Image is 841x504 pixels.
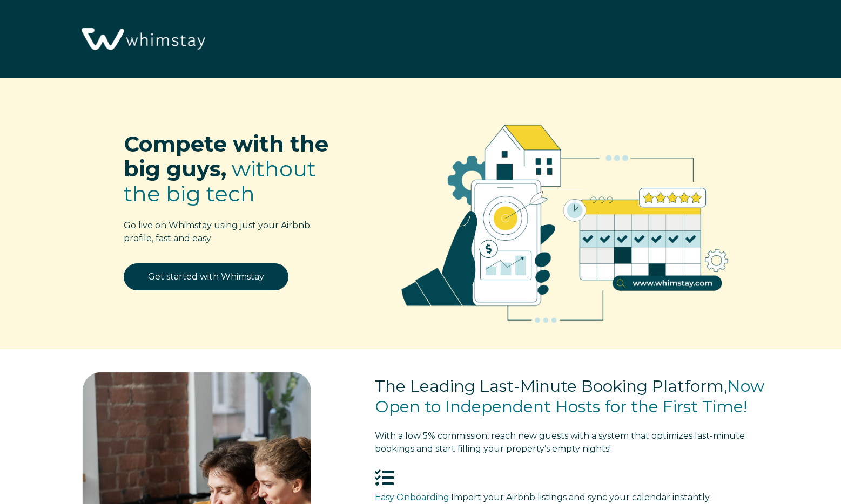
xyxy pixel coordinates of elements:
img: Whimstay Logo-02 1 [76,5,209,74]
span: tart filling your property’s empty nights! [375,431,745,454]
span: With a low 5% commission, reach new guests with a system that optimizes last-minute bookings and s [375,431,745,454]
span: The Leading Last-Minute Booking Platform, [375,376,728,396]
span: Now Open to Independent Hosts for the First Time! [375,376,764,417]
span: Import your Airbnb listings and sync your calendar instantly. [451,492,711,502]
span: without the big tech [124,155,316,207]
span: Compete with the big guys, [124,131,328,182]
a: Get started with Whimstay [124,263,288,290]
span: Easy Onboarding: [375,492,451,502]
img: RBO Ilustrations-02 [375,94,755,343]
span: Go live on Whimstay using just your Airbnb profile, fast and easy [124,220,310,243]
